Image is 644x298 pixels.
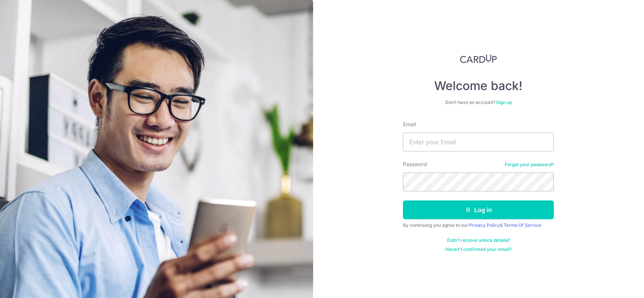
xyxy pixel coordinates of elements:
[469,222,500,228] a: Privacy Policy
[403,133,554,151] input: Enter your Email
[403,121,416,128] label: Email
[496,99,512,105] a: Sign up
[403,160,427,168] label: Password
[445,246,512,252] a: Haven't confirmed your email?
[403,222,554,228] div: By continuing you agree to our &
[460,54,497,63] img: CardUp Logo
[447,237,510,243] a: Didn't receive unlock details?
[504,222,541,228] a: Terms Of Service
[403,99,554,105] div: Don’t have an account?
[403,200,554,219] button: Log in
[505,162,554,168] a: Forgot your password?
[403,78,554,93] h4: Welcome back!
